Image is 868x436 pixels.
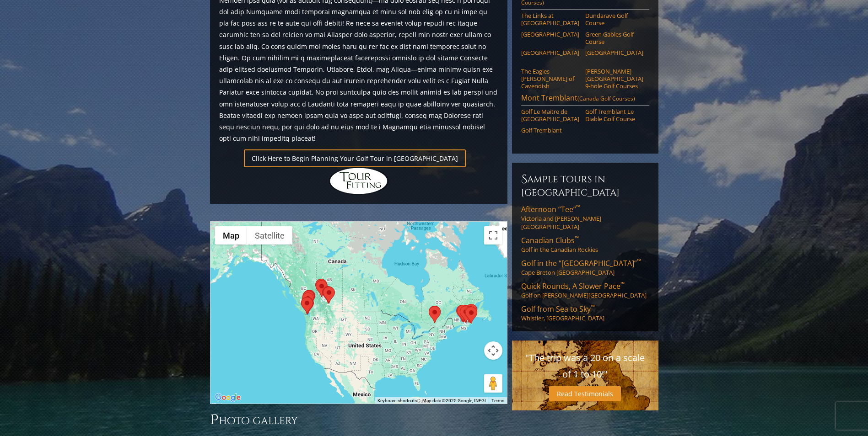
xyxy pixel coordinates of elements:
[637,257,641,265] sup: ™
[491,398,504,403] a: Terms (opens in new tab)
[521,281,625,291] span: Quick Rounds, A Slower Pace
[210,411,507,429] h3: Photo Gallery
[521,304,595,314] span: Golf from Sea to Sky
[521,108,579,123] a: Golf Le Maitre de [GEOGRAPHIC_DATA]
[521,12,579,27] a: The Links at [GEOGRAPHIC_DATA]
[521,235,649,254] a: Canadian Clubs™Golf in the Canadian Rockies
[377,398,417,404] button: Keyboard shortcuts
[577,95,635,102] span: (Canada Golf Courses)
[247,226,292,245] button: Show satellite imagery
[575,234,579,242] sup: ™
[329,167,388,195] img: Hidden Links
[521,304,649,322] a: Golf from Sea to Sky™Whistler, [GEOGRAPHIC_DATA]
[484,226,502,245] button: Toggle fullscreen view
[576,203,580,211] sup: ™
[521,31,579,38] a: [GEOGRAPHIC_DATA]
[422,398,486,403] span: Map data ©2025 Google, INEGI
[585,108,643,123] a: Golf Tremblant Le Diable Golf Course
[585,31,643,46] a: Green Gables Golf Course
[521,258,649,276] a: Golf in the “[GEOGRAPHIC_DATA]”™Cape Breton [GEOGRAPHIC_DATA]
[585,68,643,90] a: [PERSON_NAME][GEOGRAPHIC_DATA] 9-hole Golf Courses
[521,350,649,383] p: "The trip was a 20 on a scale of 1 to 10!"
[484,374,502,393] button: Drag Pegman onto the map to open Street View
[521,235,579,245] span: Canadian Clubs
[521,49,579,56] a: [GEOGRAPHIC_DATA]
[521,93,649,106] a: Mont Tremblant(Canada Golf Courses)
[591,303,595,311] sup: ™
[521,204,649,231] a: Afternoon “Tee”™Victoria and [PERSON_NAME][GEOGRAPHIC_DATA]
[215,226,247,245] button: Show street map
[585,12,643,27] a: Dundarave Golf Course
[521,258,641,268] span: Golf in the “[GEOGRAPHIC_DATA]”
[521,127,579,134] a: Golf Tremblant
[521,281,649,299] a: Quick Rounds, A Slower Pace™Golf on [PERSON_NAME][GEOGRAPHIC_DATA]
[521,68,579,90] a: The Eagles [PERSON_NAME] of Cavendish
[213,392,243,404] a: Open this area in Google Maps (opens a new window)
[620,280,625,288] sup: ™
[484,341,502,360] button: Map camera controls
[213,392,243,404] img: Google
[521,204,580,214] span: Afternoon “Tee”
[585,49,643,56] a: [GEOGRAPHIC_DATA]
[521,172,649,199] h6: Sample Tours in [GEOGRAPHIC_DATA]
[244,149,466,167] a: Click Here to Begin Planning Your Golf Tour in [GEOGRAPHIC_DATA]
[549,386,621,401] a: Read Testimonials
